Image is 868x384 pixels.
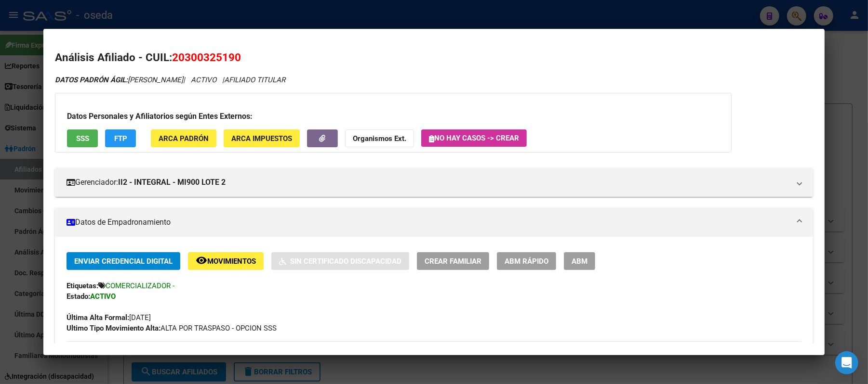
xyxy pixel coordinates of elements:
span: SSS [76,134,89,143]
button: Enviar Credencial Digital [67,252,180,270]
span: Enviar Credencial Digital [74,257,173,266]
h2: Análisis Afiliado - CUIL: [55,50,813,66]
span: ABM Rápido [505,257,548,266]
button: Organismos Ext. [345,129,414,147]
button: SSS [67,129,98,147]
span: FTP [114,134,127,143]
button: ARCA Impuestos [224,129,300,147]
span: ARCA Impuestos [231,134,292,143]
button: ARCA Padrón [151,129,216,147]
strong: Etiquetas: [67,282,98,290]
mat-panel-title: Datos de Empadronamiento [67,217,790,228]
mat-expansion-panel-header: Gerenciador:II2 - INTEGRAL - MI900 LOTE 2 [55,168,813,197]
span: No hay casos -> Crear [429,134,519,142]
button: Movimientos [188,252,264,270]
h3: Datos Personales y Afiliatorios según Entes Externos: [67,111,720,122]
button: No hay casos -> Crear [421,129,527,147]
span: Sin Certificado Discapacidad [290,257,401,266]
span: AFILIADO TITULAR [224,76,285,84]
mat-expansion-panel-header: Datos de Empadronamiento [55,208,813,237]
strong: ACTIVO [90,292,116,301]
span: [DATE] [67,313,151,322]
button: Sin Certificado Discapacidad [271,252,409,270]
span: [PERSON_NAME] [55,76,183,84]
strong: Estado: [67,292,90,301]
span: ABM [572,257,588,266]
span: ALTA POR TRASPASO - OPCION SSS [67,324,277,333]
span: 20300325190 [172,51,241,64]
mat-icon: remove_red_eye [196,255,207,266]
button: Crear Familiar [417,252,489,270]
strong: II2 - INTEGRAL - MI900 LOTE 2 [118,177,226,188]
strong: Organismos Ext. [353,134,406,143]
span: ARCA Padrón [159,134,209,143]
button: ABM [564,252,595,270]
button: FTP [105,129,136,147]
span: Movimientos [207,257,256,266]
strong: Última Alta Formal: [67,313,129,322]
strong: Ultimo Tipo Movimiento Alta: [67,324,160,333]
strong: DATOS PADRÓN ÁGIL: [55,76,128,84]
div: Open Intercom Messenger [835,351,858,374]
i: | ACTIVO | [55,76,285,84]
mat-panel-title: Gerenciador: [67,177,790,188]
span: COMERCIALIZADOR - [106,282,174,290]
span: Crear Familiar [425,257,481,266]
button: ABM Rápido [497,252,556,270]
